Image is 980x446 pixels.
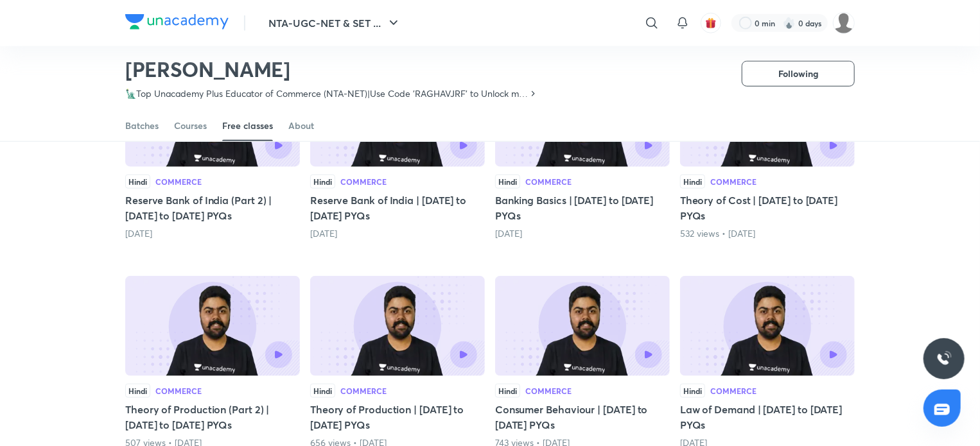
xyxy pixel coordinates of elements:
[495,193,670,223] h5: Banking Basics | [DATE] to [DATE] PYQs
[310,193,485,223] h5: Reserve Bank of India | [DATE] to [DATE] PYQs
[155,178,202,185] div: Commerce
[495,227,670,240] div: 1 month ago
[340,178,387,185] div: Commerce
[125,56,538,82] h2: [PERSON_NAME]
[125,14,229,30] img: Company Logo
[680,227,855,240] div: 532 views • 1 month ago
[222,110,273,141] a: Free classes
[680,384,705,398] div: Hindi
[525,178,572,185] div: Commerce
[525,387,572,395] div: Commerce
[261,10,409,36] button: NTA-UGC-NET & SET ...
[310,67,485,240] div: Reserve Bank of India | June 2012 to June 2025 PYQs
[833,12,855,34] img: TARUN
[680,193,855,223] h5: Theory of Cost | [DATE] to [DATE] PYQs
[495,402,670,433] h5: Consumer Behaviour | [DATE] to [DATE] PYQs
[125,384,150,398] div: Hindi
[125,119,159,132] div: Batches
[495,384,520,398] div: Hindi
[125,67,300,240] div: Reserve Bank of India (Part 2) | June 2012 to June 2025 PYQs
[310,175,335,189] div: Hindi
[705,17,717,29] img: avatar
[174,110,207,141] a: Courses
[680,402,855,433] h5: Law of Demand | [DATE] to [DATE] PYQs
[125,175,150,189] div: Hindi
[125,193,300,223] h5: Reserve Bank of India (Part 2) | [DATE] to [DATE] PYQs
[340,387,387,395] div: Commerce
[125,110,159,141] a: Batches
[742,61,855,87] button: Following
[310,227,485,240] div: 1 month ago
[495,175,520,189] div: Hindi
[310,402,485,433] h5: Theory of Production | [DATE] to [DATE] PYQs
[680,175,705,189] div: Hindi
[701,13,721,33] button: avatar
[680,67,855,240] div: Theory of Cost | June 2012 to June 2025 PYQs
[710,387,757,395] div: Commerce
[288,119,314,132] div: About
[125,14,229,33] a: Company Logo
[495,67,670,240] div: Banking Basics | June 2012 to June 2025 PYQs
[125,87,528,100] p: 🗽Top Unacademy Plus Educator of Commerce (NTA-NET)|Use Code 'RAGHAVJRF' to Unlock my Free Content...
[783,17,796,30] img: streak
[125,227,300,240] div: 1 month ago
[288,110,314,141] a: About
[155,387,202,395] div: Commerce
[125,402,300,433] h5: Theory of Production (Part 2) | [DATE] to [DATE] PYQs
[778,67,818,80] span: Following
[222,119,273,132] div: Free classes
[174,119,207,132] div: Courses
[310,384,335,398] div: Hindi
[936,351,952,366] img: ttu
[710,178,757,185] div: Commerce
